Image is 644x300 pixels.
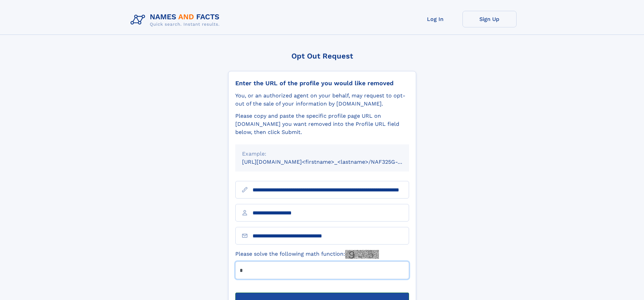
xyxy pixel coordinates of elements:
img: Logo Names and Facts [128,11,225,29]
div: Example: [242,150,402,158]
a: Sign Up [462,11,517,27]
div: You, or an authorized agent on your behalf, may request to opt-out of the sale of your informatio... [235,92,409,108]
small: [URL][DOMAIN_NAME]<firstname>_<lastname>/NAF325G-xxxxxxxx [242,159,422,165]
div: Please copy and paste the specific profile page URL on [DOMAIN_NAME] you want removed into the Pr... [235,112,409,136]
div: Opt Out Request [228,52,416,60]
div: Enter the URL of the profile you would like removed [235,79,409,87]
a: Log In [408,11,462,27]
label: Please solve the following math function: [235,250,379,259]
